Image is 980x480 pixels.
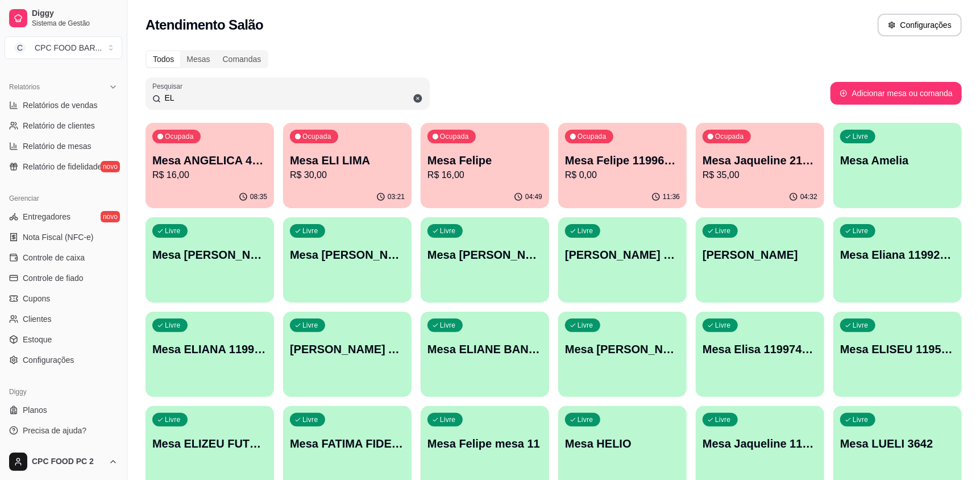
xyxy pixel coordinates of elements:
[703,168,817,182] p: R$ 35,00
[5,269,122,287] a: Controle de fiado
[283,217,412,303] button: LivreMesa [PERSON_NAME]
[23,252,85,263] span: Controle de caixa
[5,448,122,475] button: CPC FOOD PC 2
[152,247,267,263] p: Mesa [PERSON_NAME] 11962026174
[23,100,98,111] span: Relatórios de vendas
[23,313,52,325] span: Clientes
[9,82,40,92] span: Relatórios
[5,117,122,135] a: Relatório de clientes
[525,192,542,201] p: 04:49
[250,192,267,201] p: 08:35
[146,217,274,303] button: LivreMesa [PERSON_NAME] 11962026174
[302,321,318,330] p: Livre
[421,217,549,303] button: LivreMesa [PERSON_NAME]
[833,123,962,208] button: LivreMesa Amelia
[146,16,263,34] h2: Atendimento Salão
[715,321,731,330] p: Livre
[427,168,542,182] p: R$ 16,00
[833,217,962,303] button: LivreMesa Eliana 11992227203
[152,436,267,452] p: Mesa ELIZEU FUTEBOL
[302,132,331,141] p: Ocupada
[833,312,962,397] button: LivreMesa ELISEU 11951134126
[5,310,122,328] a: Clientes
[558,217,687,303] button: Livre[PERSON_NAME] DEBORA E [PERSON_NAME] 11995986221
[830,82,962,105] button: Adicionar mesa ou comanda
[146,123,274,208] button: OcupadaMesa ANGELICA 4216R$ 16,0008:35
[290,247,405,263] p: Mesa [PERSON_NAME]
[290,436,405,452] p: Mesa FATIMA FIDELIS
[23,354,74,366] span: Configurações
[421,123,549,208] button: OcupadaMesa FelipeR$ 16,0004:49
[165,415,181,424] p: Livre
[840,152,955,168] p: Mesa Amelia
[290,168,405,182] p: R$ 30,00
[440,321,456,330] p: Livre
[565,152,680,168] p: Mesa Felipe 119966388965
[5,208,122,226] a: Entregadoresnovo
[715,132,744,141] p: Ocupada
[152,341,267,357] p: Mesa ELIANA 11999658001
[703,436,817,452] p: Mesa Jaqueline 11973647958
[14,42,26,53] span: C
[32,457,104,467] span: CPC FOOD PC 2
[152,168,267,182] p: R$ 16,00
[427,341,542,357] p: Mesa ELIANE BANDA
[5,189,122,208] div: Gerenciar
[23,425,86,436] span: Precisa de ajuda?
[558,312,687,397] button: LivreMesa [PERSON_NAME] MDO
[853,226,869,235] p: Livre
[5,36,122,59] button: Select a team
[35,42,102,53] div: CPC FOOD BAR ...
[23,272,84,284] span: Controle de fiado
[440,226,456,235] p: Livre
[840,247,955,263] p: Mesa Eliana 11992227203
[578,226,593,235] p: Livre
[5,137,122,155] a: Relatório de mesas
[703,341,817,357] p: Mesa Elisa 11997482611
[427,436,542,452] p: Mesa Felipe mesa 11
[5,228,122,246] a: Nota Fiscal (NFC-e)
[565,341,680,357] p: Mesa [PERSON_NAME] MDO
[23,404,47,416] span: Planos
[565,247,680,263] p: [PERSON_NAME] DEBORA E [PERSON_NAME] 11995986221
[23,120,95,131] span: Relatório de clientes
[147,51,180,67] div: Todos
[217,51,268,67] div: Comandas
[558,123,687,208] button: OcupadaMesa Felipe 119966388965R$ 0,0011:36
[578,132,607,141] p: Ocupada
[165,321,181,330] p: Livre
[5,289,122,308] a: Cupons
[23,293,50,304] span: Cupons
[878,14,962,36] button: Configurações
[5,401,122,419] a: Planos
[853,132,869,141] p: Livre
[5,351,122,369] a: Configurações
[23,231,93,243] span: Nota Fiscal (NFC-e)
[715,415,731,424] p: Livre
[302,226,318,235] p: Livre
[703,152,817,168] p: Mesa Jaqueline 21988155174
[165,226,181,235] p: Livre
[696,312,824,397] button: LivreMesa Elisa 11997482611
[302,415,318,424] p: Livre
[565,168,680,182] p: R$ 0,00
[565,436,680,452] p: Mesa HELIO
[388,192,405,201] p: 03:21
[5,330,122,349] a: Estoque
[152,81,186,91] label: Pesquisar
[840,341,955,357] p: Mesa ELISEU 11951134126
[800,192,817,201] p: 04:32
[180,51,216,67] div: Mesas
[161,92,423,104] input: Pesquisar
[283,312,412,397] button: Livre[PERSON_NAME] AFINCO
[840,436,955,452] p: Mesa LUELI 3642
[578,415,593,424] p: Livre
[440,415,456,424] p: Livre
[578,321,593,330] p: Livre
[421,312,549,397] button: LivreMesa ELIANE BANDA
[715,226,731,235] p: Livre
[703,247,817,263] p: [PERSON_NAME]
[23,161,102,172] span: Relatório de fidelidade
[5,249,122,267] a: Controle de caixa
[165,132,194,141] p: Ocupada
